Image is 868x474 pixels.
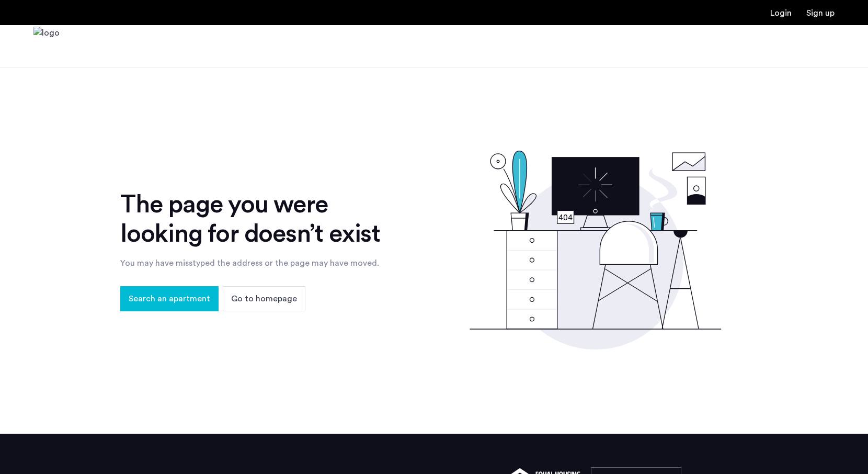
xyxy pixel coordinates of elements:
div: You may have misstyped the address or the page may have moved. [120,257,399,269]
button: button [223,286,305,311]
span: Go to homepage [231,292,297,305]
a: Cazamio Logo [33,27,60,66]
div: The page you were looking for doesn’t exist [120,190,399,249]
a: Registration [806,9,835,17]
a: Login [770,9,792,17]
img: logo [33,27,60,66]
button: button [120,286,219,311]
span: Search an apartment [129,292,210,305]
